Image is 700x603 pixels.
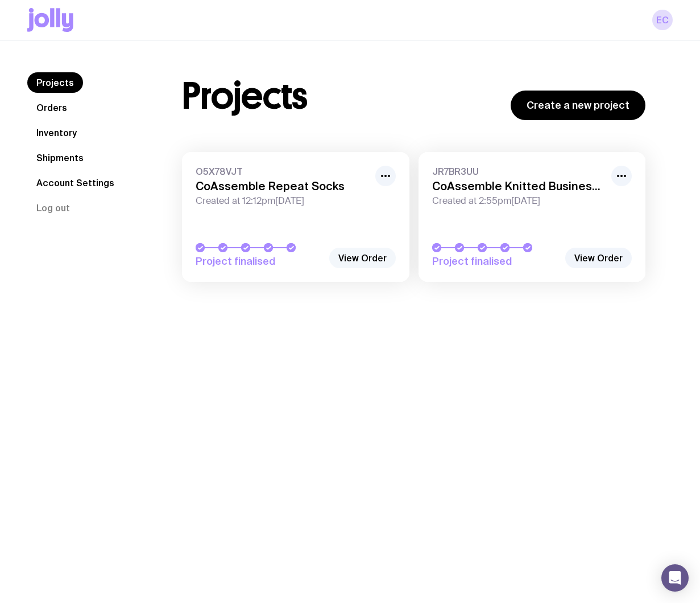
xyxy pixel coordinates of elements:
span: Created at 12:12pm[DATE] [196,195,368,207]
a: View Order [329,248,396,268]
a: View Order [565,248,632,268]
a: JR7BR3UUCoAssemble Knitted Business SocksCreated at 2:55pm[DATE]Project finalised [419,152,646,282]
a: O5X78VJTCoAssemble Repeat SocksCreated at 12:12pm[DATE]Project finalised [182,152,409,282]
a: Orders [27,97,76,118]
h1: Projects [182,78,308,114]
a: Projects [27,72,83,93]
h3: CoAssemble Repeat Socks [196,179,368,193]
span: Project finalised [432,255,560,268]
a: Create a new project [511,91,645,120]
div: Open Intercom Messenger [661,564,689,592]
button: Log out [27,198,79,218]
a: EC [652,10,673,30]
h3: CoAssemble Knitted Business Socks [432,179,605,193]
a: Account Settings [27,173,123,193]
a: Shipments [27,147,93,168]
span: Project finalised [196,255,323,268]
span: O5X78VJT [196,166,368,177]
a: Inventory [27,122,86,143]
span: JR7BR3UU [432,166,605,177]
span: Created at 2:55pm[DATE] [432,195,605,207]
